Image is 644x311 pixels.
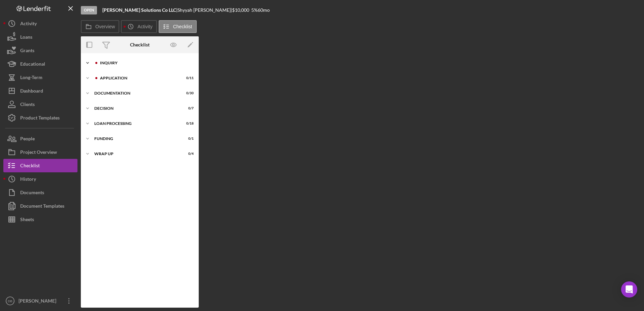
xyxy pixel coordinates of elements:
[137,24,152,29] label: Activity
[20,159,40,174] div: Checklist
[232,7,249,13] span: $10,000
[20,199,64,214] div: Document Templates
[3,132,77,145] button: People
[182,76,194,80] div: 0 / 11
[182,137,194,141] div: 0 / 1
[173,24,192,29] label: Checklist
[100,76,177,80] div: Application
[17,294,61,309] div: [PERSON_NAME]
[3,145,77,159] button: Project Overview
[20,213,34,228] div: Sheets
[3,213,77,226] button: Sheets
[182,152,194,156] div: 0 / 4
[94,137,177,141] div: Funding
[20,84,43,99] div: Dashboard
[81,6,97,14] div: Open
[3,294,77,308] button: DB[PERSON_NAME]
[95,24,115,29] label: Overview
[20,172,36,187] div: History
[3,17,77,30] button: Activity
[94,152,177,156] div: Wrap up
[20,57,45,72] div: Educational
[130,42,150,47] div: Checklist
[20,44,34,59] div: Grants
[20,17,37,32] div: Activity
[100,61,190,65] div: Inquiry
[121,20,157,33] button: Activity
[178,7,232,13] div: Shyyah [PERSON_NAME] |
[20,30,32,45] div: Loans
[94,106,177,110] div: Decision
[251,7,258,13] div: 5 %
[3,98,77,111] button: Clients
[159,20,197,33] button: Checklist
[182,122,194,126] div: 0 / 18
[8,299,12,303] text: DB
[3,30,77,44] button: Loans
[3,57,77,71] button: Educational
[3,111,77,125] button: Product Templates
[20,111,60,126] div: Product Templates
[182,106,194,110] div: 0 / 7
[20,98,35,113] div: Clients
[20,71,42,86] div: Long-Term
[94,91,177,95] div: Documentation
[102,7,178,13] div: |
[20,145,57,161] div: Project Overview
[20,132,35,147] div: People
[3,172,77,186] button: History
[3,71,77,84] button: Long-Term
[94,122,177,126] div: Loan Processing
[3,44,77,57] button: Grants
[3,159,77,172] button: Checklist
[20,186,44,201] div: Documents
[3,84,77,98] button: Dashboard
[182,91,194,95] div: 0 / 30
[102,7,176,13] b: [PERSON_NAME] Solutions Co LLC
[258,7,270,13] div: 60 mo
[621,281,637,298] div: Open Intercom Messenger
[3,199,77,213] button: Document Templates
[3,186,77,199] button: Documents
[81,20,119,33] button: Overview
